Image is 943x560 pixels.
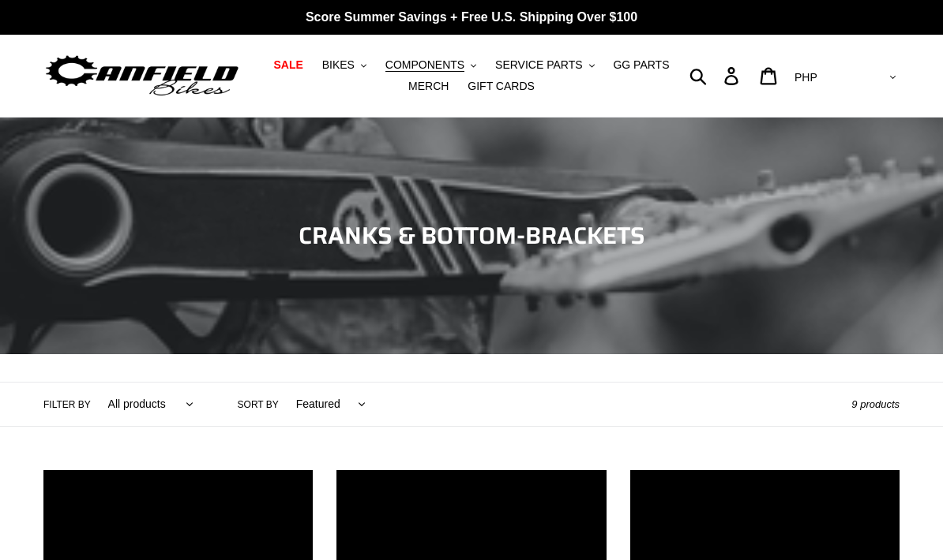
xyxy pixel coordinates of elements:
[613,58,669,72] span: GG PARTS
[851,398,900,410] span: 9 products
[238,398,279,412] label: Sort by
[487,54,602,76] button: SERVICE PARTS
[43,51,241,101] img: Canfield Bikes
[299,217,645,254] span: CRANKS & BOTTOM-BRACKETS
[605,54,677,76] a: GG PARTS
[314,54,374,76] button: BIKES
[385,58,464,72] span: COMPONENTS
[495,58,582,72] span: SERVICE PARTS
[460,76,543,97] a: GIFT CARDS
[43,398,91,412] label: Filter by
[378,54,484,76] button: COMPONENTS
[408,80,449,93] span: MERCH
[265,54,310,76] a: SALE
[468,80,535,93] span: GIFT CARDS
[400,76,456,97] a: MERCH
[322,58,355,72] span: BIKES
[273,58,302,72] span: SALE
